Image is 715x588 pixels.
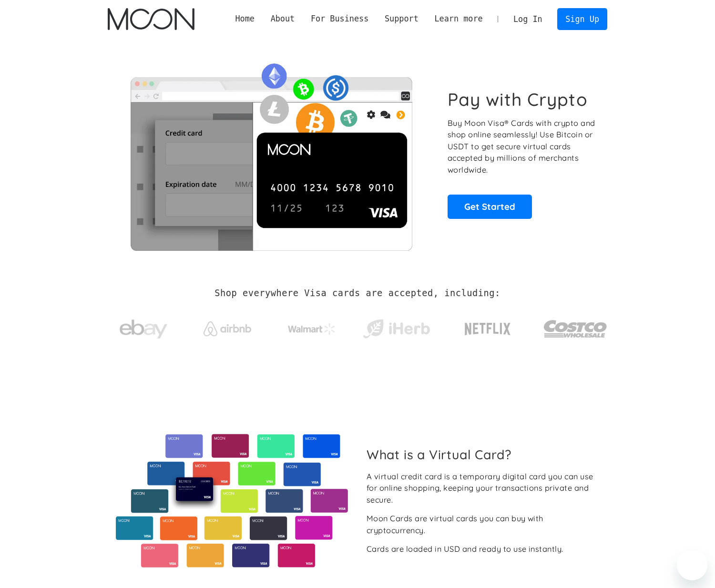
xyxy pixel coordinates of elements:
[543,311,607,347] img: Costco
[557,8,607,30] a: Sign Up
[108,305,179,349] a: ebay
[361,307,432,346] a: iHerb
[227,13,263,25] a: Home
[114,434,349,567] img: Virtual cards from Moon
[677,550,707,580] iframe: Button to launch messaging window
[361,317,432,341] img: iHerb
[445,308,531,346] a: Netflix
[276,314,347,340] a: Walmart
[120,314,167,344] img: ebay
[367,513,600,536] div: Moon Cards are virtual cards you can buy with cryptocurrency.
[108,8,194,30] a: home
[448,195,532,218] a: Get Started
[367,447,600,462] h2: What is a Virtual Card?
[385,13,419,25] div: Support
[448,89,588,110] h1: Pay with Crypto
[505,9,550,30] a: Log In
[448,117,597,176] p: Buy Moon Visa® Cards with crypto and shop online seamlessly! Use Bitcoin or USDT to get secure vi...
[464,317,511,341] img: Netflix
[288,323,336,335] img: Walmart
[204,321,251,336] img: Airbnb
[214,288,500,299] h2: Shop everywhere Visa cards are accepted, including:
[303,13,377,25] div: For Business
[192,312,263,341] a: Airbnb
[434,13,482,25] div: Learn more
[108,57,434,250] img: Moon Cards let you spend your crypto anywhere Visa is accepted.
[367,543,563,555] div: Cards are loaded in USD and ready to use instantly.
[377,13,426,25] div: Support
[367,471,600,506] div: A virtual credit card is a temporary digital card you can use for online shopping, keeping your t...
[271,13,295,25] div: About
[543,301,607,351] a: Costco
[108,8,194,30] img: Moon Logo
[427,13,491,25] div: Learn more
[311,13,368,25] div: For Business
[263,13,303,25] div: About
